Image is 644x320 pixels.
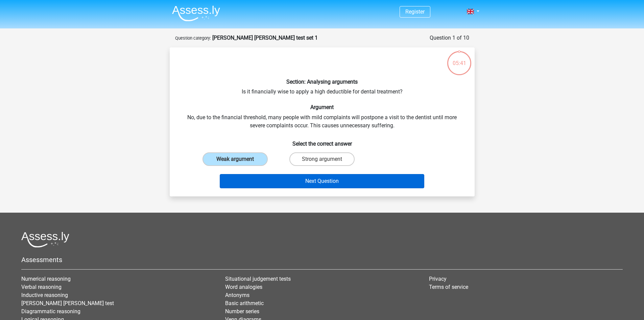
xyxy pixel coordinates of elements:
a: Situational judgement tests [225,276,291,282]
a: Number series [225,308,259,315]
a: Word analogies [225,284,262,290]
h6: Select the correct answer [181,135,464,147]
h6: Section: Analysing arguments [181,79,464,85]
h5: Assessments [21,256,623,264]
div: Is it financially wise to apply a high deductible for dental treatment? No, due to the financial ... [172,53,472,191]
img: Assessly [172,5,220,21]
label: Strong argument [289,152,355,166]
a: Basic arithmetic [225,300,264,306]
h6: Argument [181,104,464,110]
a: [PERSON_NAME] [PERSON_NAME] test [21,300,114,306]
a: Numerical reasoning [21,276,71,282]
div: Question 1 of 10 [430,34,469,42]
a: Inductive reasoning [21,292,68,298]
a: Diagrammatic reasoning [21,308,80,315]
div: 05:41 [447,50,472,67]
a: Register [405,8,425,15]
button: Next Question [220,174,424,188]
a: Antonyms [225,292,249,298]
img: Assessly logo [21,232,69,248]
a: Verbal reasoning [21,284,62,290]
a: Privacy [429,276,447,282]
label: Weak argument [202,152,268,166]
a: Terms of service [429,284,468,290]
small: Question category: [175,36,211,41]
strong: [PERSON_NAME] [PERSON_NAME] test set 1 [212,35,318,41]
